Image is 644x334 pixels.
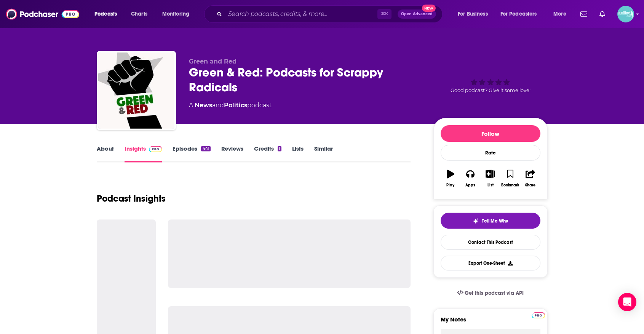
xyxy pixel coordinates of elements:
div: Play [446,183,454,188]
img: Podchaser Pro [532,312,545,318]
a: Politics [224,102,247,109]
div: Share [525,183,535,188]
div: 1 [278,146,281,151]
button: tell me why sparkleTell Me Why [441,213,540,229]
a: Contact This Podcast [441,235,540,250]
span: Open Advanced [401,12,433,16]
button: open menu [452,8,497,20]
button: Follow [441,125,540,142]
img: User Profile [617,6,634,22]
button: Play [441,165,460,192]
a: InsightsPodchaser Pro [125,145,162,162]
span: Green and Red [189,58,237,65]
a: Show notifications dropdown [577,8,590,21]
a: Get this podcast via API [451,284,530,302]
span: Podcasts [94,9,117,19]
span: Logged in as JessicaPellien [617,6,634,22]
a: Similar [314,145,333,162]
a: Pro website [532,311,545,318]
img: Podchaser Pro [149,146,162,152]
button: Show profile menu [617,6,634,22]
span: Tell Me Why [482,218,508,224]
a: Show notifications dropdown [596,8,608,21]
img: tell me why sparkle [473,218,479,224]
a: Charts [126,8,152,20]
div: List [487,183,494,188]
span: New [422,5,436,12]
h1: Podcast Insights [97,193,166,204]
button: Bookmark [500,165,520,192]
span: For Business [458,9,488,19]
div: Search podcasts, credits, & more... [211,5,450,23]
div: Good podcast? Give it some love! [433,58,548,105]
div: Bookmark [501,183,519,188]
span: Charts [131,9,147,19]
button: open menu [89,8,127,20]
button: open menu [495,8,548,20]
button: Open AdvancedNew [398,10,436,19]
img: Podchaser - Follow, Share and Rate Podcasts [6,7,79,21]
a: Episodes441 [173,145,210,162]
label: My Notes [441,316,540,329]
span: Get this podcast via API [465,290,524,296]
button: Apps [460,165,480,192]
button: open menu [157,8,199,20]
span: More [553,9,566,19]
span: Good podcast? Give it some love! [451,87,531,93]
span: Monitoring [162,9,189,19]
div: 441 [201,146,210,151]
a: Credits1 [254,145,281,162]
a: About [97,145,114,162]
button: Export One-Sheet [441,256,540,270]
div: Rate [441,145,540,161]
span: and [212,102,224,109]
div: Apps [465,183,475,188]
span: For Podcasters [500,9,537,19]
span: ⌘ K [377,9,392,19]
a: Lists [292,145,304,162]
button: List [480,165,500,192]
a: Reviews [221,145,243,162]
div: A podcast [189,101,272,110]
input: Search podcasts, credits, & more... [225,8,377,20]
button: Share [520,165,540,192]
a: News [195,102,212,109]
button: open menu [548,8,576,20]
div: Open Intercom Messenger [618,293,636,311]
img: Green & Red: Podcasts for Scrappy Radicals [98,52,174,129]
